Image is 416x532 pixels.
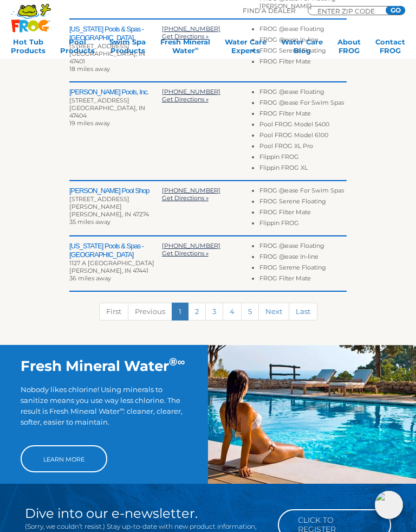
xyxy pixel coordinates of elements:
[177,355,185,368] sup: ∞
[162,194,209,202] a: Get Directions »
[162,95,209,103] a: Get Directions »
[69,259,162,267] div: 1127 A [GEOGRAPHIC_DATA]
[205,303,223,321] a: 3
[69,187,162,195] h2: [PERSON_NAME] Pool Shop
[69,218,110,226] span: 35 miles away
[316,8,381,14] input: Zip Code Form
[69,25,162,42] h2: [US_STATE] Pools & Spas - [GEOGRAPHIC_DATA]
[128,303,172,321] a: Previous
[259,253,347,264] li: FROG @ease In-line
[259,153,347,164] li: Flippin FROG
[259,25,347,36] li: FROG @ease Floating
[69,242,162,259] h2: [US_STATE] Pools & Spas - [GEOGRAPHIC_DATA]
[69,65,110,73] span: 18 miles away
[259,242,347,253] li: FROG @ease Floating
[259,88,347,99] li: FROG @ease Floating
[337,37,361,59] a: AboutFROG
[375,491,403,519] img: openIcon
[69,88,162,97] h2: [PERSON_NAME] Pools, Inc.
[259,164,347,175] li: Flippin FROG XL
[259,57,347,68] li: FROG Filter Mate
[258,303,289,321] a: Next
[69,50,162,65] div: [GEOGRAPHIC_DATA], IN 47401
[21,445,107,472] a: Learn More
[259,36,347,47] li: FROG @ease In-line
[69,195,162,210] div: [STREET_ADDRESS][PERSON_NAME]
[172,303,188,321] a: 1
[259,197,347,208] li: FROG Serene Floating
[11,37,45,59] a: Hot TubProducts
[69,104,162,119] div: [GEOGRAPHIC_DATA], IN 47404
[25,507,266,521] h2: Dive into our e-newsletter.
[188,303,206,321] a: 2
[60,37,95,59] a: PoolProducts
[69,97,162,104] div: [STREET_ADDRESS]
[259,110,347,120] li: FROG Filter Mate
[259,120,347,131] li: Pool FROG Model 5400
[259,47,347,57] li: FROG Serene Floating
[208,345,416,484] img: img-truth-about-salt-fpo
[169,355,177,368] sup: ®
[162,249,209,257] a: Get Directions »
[259,274,347,285] li: FROG Filter Mate
[259,219,347,230] li: Flippin FROG
[69,267,162,274] div: [PERSON_NAME], IN 47441
[120,406,123,412] sup: ∞
[259,131,347,142] li: Pool FROG Model 6100
[162,88,220,95] a: [PHONE_NUMBER]
[69,42,162,50] div: [STREET_ADDRESS]
[259,142,347,153] li: Pool FROG XL Pro
[386,6,405,15] input: GO
[259,264,347,274] li: FROG Serene Floating
[259,99,347,110] li: FROG @ease For Swim Spas
[289,303,317,321] a: Last
[21,357,187,375] h2: Fresh Mineral Water
[162,25,220,33] a: [PHONE_NUMBER]
[259,187,347,197] li: FROG @ease For Swim Spas
[241,303,259,321] a: 5
[99,303,128,321] a: First
[162,33,209,40] a: Get Directions »
[162,187,220,194] a: [PHONE_NUMBER]
[69,210,162,218] div: [PERSON_NAME], IN 47274
[21,384,187,434] p: Nobody likes chlorine! Using minerals to sanitize means you use way less chlorine. The result is ...
[375,37,405,59] a: ContactFROG
[69,119,110,127] span: 19 miles away
[223,303,242,321] a: 4
[162,242,220,249] a: [PHONE_NUMBER]
[69,274,111,282] span: 36 miles away
[259,208,347,219] li: FROG Filter Mate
